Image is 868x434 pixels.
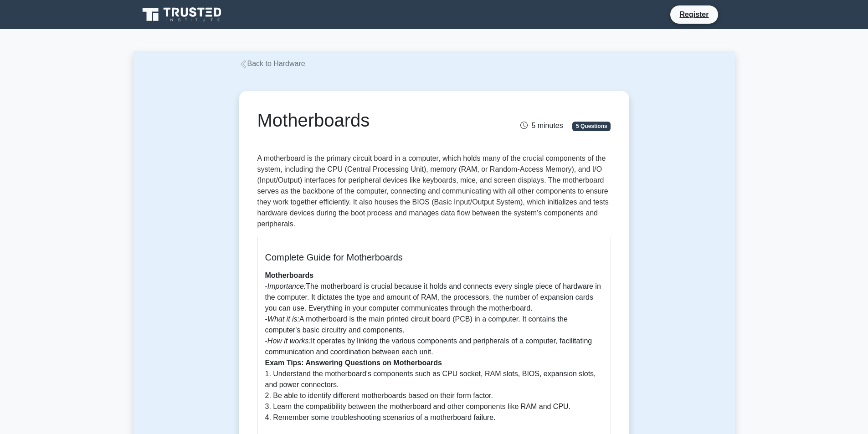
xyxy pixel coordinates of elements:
[674,9,714,20] a: Register
[239,60,305,67] a: Back to Hardware
[267,282,306,290] i: Importance:
[265,270,603,423] p: - The motherboard is crucial because it holds and connects every single piece of hardware in the ...
[572,122,611,131] span: 5 Questions
[520,122,563,129] span: 5 minutes
[267,315,299,323] i: What it is:
[257,153,611,230] p: A motherboard is the primary circuit board in a computer, which holds many of the crucial compone...
[265,252,603,263] h5: Complete Guide for Motherboards
[265,271,314,279] b: Motherboards
[267,337,311,345] i: How it works:
[265,359,442,367] b: Exam Tips: Answering Questions on Motherboards
[257,109,489,131] h1: Motherboards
